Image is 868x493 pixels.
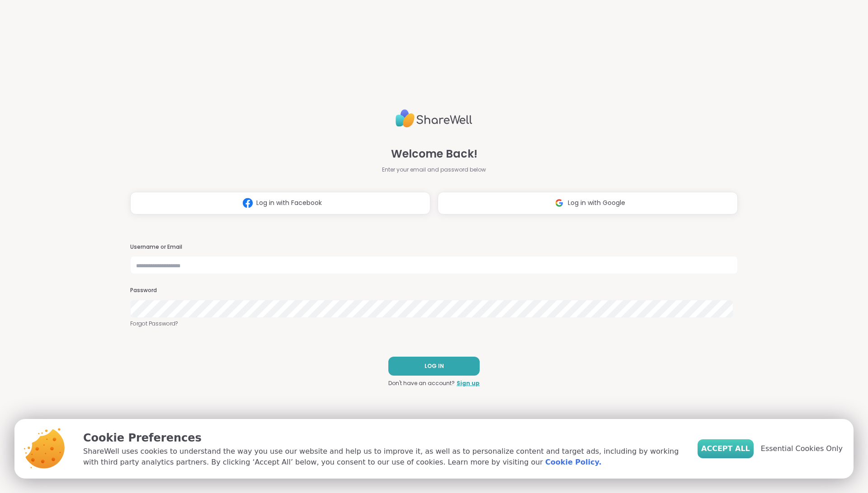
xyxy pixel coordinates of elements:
[551,195,568,211] img: ShareWell Logomark
[701,443,750,454] span: Accept All
[545,457,601,468] a: Cookie Policy.
[130,243,738,251] h3: Username or Email
[382,166,486,174] span: Enter your email and password below
[130,192,430,214] button: Log in with Facebook
[457,379,480,387] a: Sign up
[568,198,625,208] span: Log in with Google
[83,430,683,446] p: Cookie Preferences
[391,146,477,162] span: Welcome Back!
[396,106,472,131] img: ShareWell Logo
[698,439,754,458] button: Accept All
[425,362,444,370] span: LOG IN
[83,446,683,468] p: ShareWell uses cookies to understand the way you use our website and help us to improve it, as we...
[130,320,738,328] a: Forgot Password?
[388,357,480,376] button: LOG IN
[256,198,322,208] span: Log in with Facebook
[130,287,738,294] h3: Password
[438,192,738,214] button: Log in with Google
[761,443,843,454] span: Essential Cookies Only
[239,195,256,211] img: ShareWell Logomark
[388,379,455,387] span: Don't have an account?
